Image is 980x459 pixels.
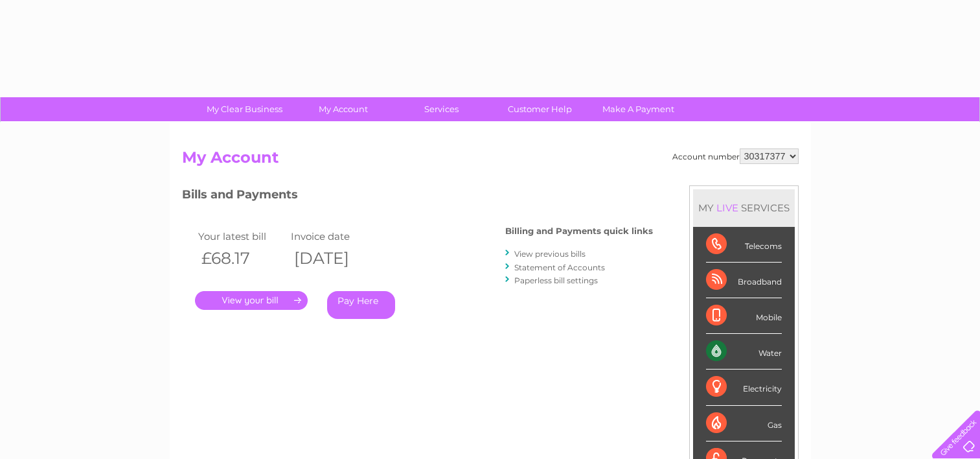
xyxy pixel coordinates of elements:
[514,263,605,272] a: Statement of Accounts
[195,291,308,310] a: .
[514,276,598,285] a: Paperless bill settings
[693,189,795,226] div: MY SERVICES
[706,263,782,298] div: Broadband
[388,97,495,121] a: Services
[505,226,653,236] h4: Billing and Payments quick links
[182,185,653,208] h3: Bills and Payments
[486,97,593,121] a: Customer Help
[706,370,782,405] div: Electricity
[706,298,782,334] div: Mobile
[585,97,692,121] a: Make A Payment
[672,148,799,164] div: Account number
[706,227,782,263] div: Telecoms
[706,406,782,441] div: Gas
[191,97,298,121] a: My Clear Business
[195,228,288,245] td: Your latest bill
[514,249,586,259] a: View previous bills
[195,245,288,272] th: £68.17
[714,202,741,214] div: LIVE
[288,228,381,245] td: Invoice date
[706,334,782,370] div: Water
[327,291,395,319] a: Pay Here
[290,97,396,121] a: My Account
[182,148,799,173] h2: My Account
[288,245,381,272] th: [DATE]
